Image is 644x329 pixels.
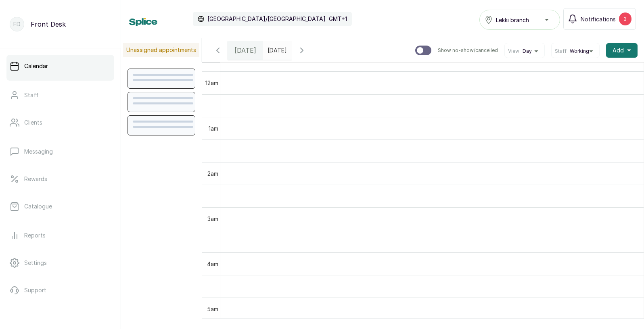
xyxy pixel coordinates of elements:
[606,43,638,58] button: Add
[123,43,199,57] p: Unassigned appointments
[24,286,46,294] p: Support
[6,140,114,163] a: Messaging
[6,306,114,329] button: Logout
[206,169,220,178] div: 2am
[438,47,498,54] p: Show no-show/cancelled
[24,91,39,99] p: Staff
[234,46,256,55] span: [DATE]
[24,202,52,210] p: Catalogue
[24,62,48,70] p: Calendar
[228,41,263,60] div: [DATE]
[6,252,114,274] a: Settings
[555,48,596,54] button: StaffWorking
[24,119,42,127] p: Clients
[6,279,114,302] a: Support
[6,224,114,247] a: Reports
[207,124,220,133] div: 1am
[563,8,636,30] button: Notifications2
[6,168,114,190] a: Rewards
[6,195,114,218] a: Catalogue
[508,48,541,54] button: ViewDay
[581,15,616,23] span: Notifications
[555,48,567,54] span: Staff
[24,231,46,239] p: Reports
[329,15,347,23] p: GMT+1
[6,84,114,106] a: Staff
[24,259,47,267] p: Settings
[6,55,114,77] a: Calendar
[570,48,589,54] span: Working
[31,19,66,29] p: Front Desk
[206,214,220,223] div: 3am
[523,48,532,54] span: Day
[479,10,560,30] button: Lekki branch
[24,148,53,156] p: Messaging
[205,260,220,268] div: 4am
[204,79,220,87] div: 12am
[496,16,529,24] span: Lekki branch
[613,46,624,54] span: Add
[205,305,220,313] div: 5am
[508,48,519,54] span: View
[619,12,631,25] div: 2
[207,15,326,23] p: [GEOGRAPHIC_DATA]/[GEOGRAPHIC_DATA]
[24,175,47,183] p: Rewards
[6,111,114,134] a: Clients
[13,20,21,28] p: FD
